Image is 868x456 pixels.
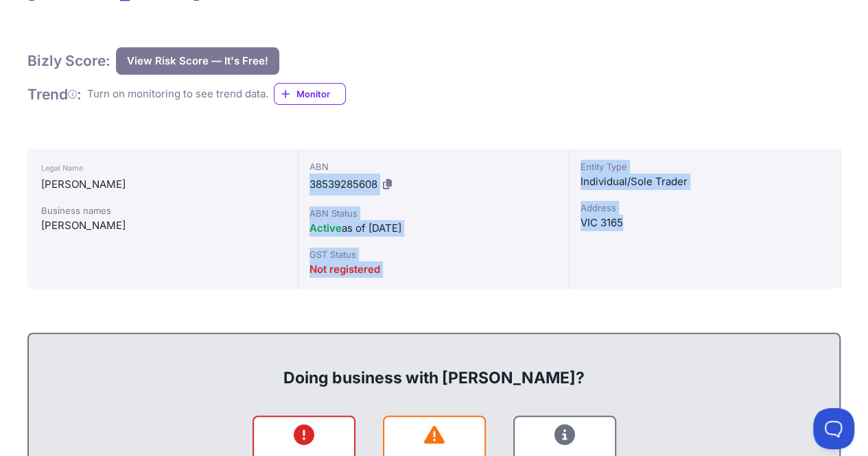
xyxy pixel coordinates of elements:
[580,160,829,173] div: Entity Type
[41,160,284,176] div: Legal Name
[309,220,558,237] div: as of [DATE]
[27,51,110,70] h1: Bizly Score:
[309,248,558,261] div: GST Status
[309,263,380,276] span: Not registered
[43,345,825,389] div: Doing business with [PERSON_NAME]?
[580,215,829,231] div: VIC 3165
[309,160,558,173] div: ABN
[813,408,854,449] iframe: Toggle Customer Support
[296,87,345,101] span: Monitor
[41,204,284,217] div: Business names
[27,85,82,104] h1: Trend :
[580,201,829,215] div: Address
[309,206,558,220] div: ABN Status
[41,217,284,234] div: [PERSON_NAME]
[580,173,829,190] div: Individual/Sole Trader
[87,86,268,102] div: Turn on monitoring to see trend data.
[116,47,279,75] button: View Risk Score — It's Free!
[309,178,377,191] span: 38539285608
[309,221,342,235] span: Active
[274,83,346,105] a: Monitor
[41,176,284,193] div: [PERSON_NAME]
